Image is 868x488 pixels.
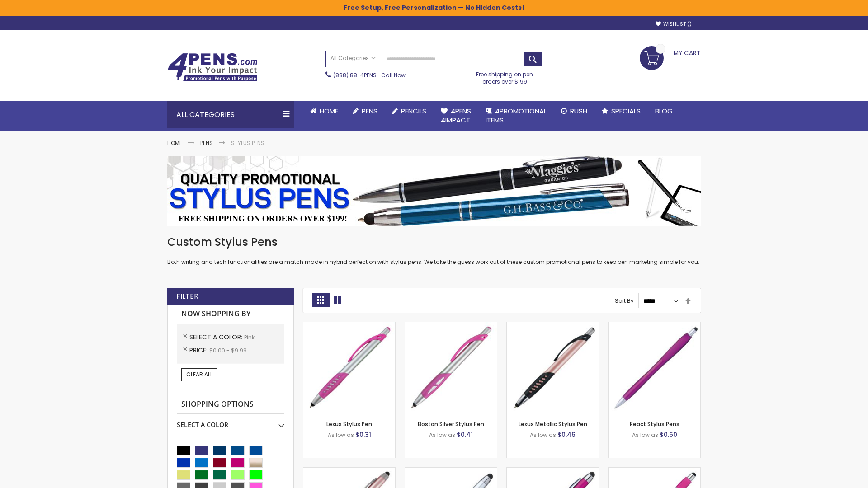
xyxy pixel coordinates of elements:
[333,71,407,79] span: - Call Now!
[362,106,377,116] span: Pens
[167,156,701,226] img: Stylus Pens
[186,371,212,378] span: Clear All
[429,431,455,439] span: As low as
[519,420,587,428] a: Lexus Metallic Stylus Pen
[355,430,371,439] span: $0.31
[632,431,658,439] span: As low as
[615,297,634,305] label: Sort By
[554,101,594,121] a: Rush
[167,235,701,266] div: Both writing and tech functionalities are a match made in hybrid perfection with stylus pens. We ...
[333,71,377,79] a: (888) 88-4PENS
[231,139,264,147] strong: Stylus Pens
[405,322,497,414] img: Boston Silver Stylus Pen-Pink
[405,322,497,329] a: Boston Silver Stylus Pen-Pink
[167,139,182,147] a: Home
[312,293,329,307] strong: Grid
[167,101,294,128] div: All Categories
[177,414,284,429] div: Select A Color
[328,431,354,439] span: As low as
[176,291,198,301] strong: Filter
[401,106,426,116] span: Pencils
[467,67,543,85] div: Free shipping on pen orders over $199
[530,431,556,439] span: As low as
[648,101,680,121] a: Blog
[405,467,497,475] a: Silver Cool Grip Stylus Pen-Pink
[385,101,434,121] a: Pencils
[609,467,700,475] a: Pearl Element Stylus Pens-Pink
[181,368,217,381] a: Clear All
[609,322,700,414] img: React Stylus Pens-Pink
[189,346,209,355] span: Price
[609,322,700,329] a: React Stylus Pens-Pink
[209,347,247,354] span: $0.00 - $9.99
[660,430,677,439] span: $0.60
[167,53,258,82] img: 4Pens Custom Pens and Promotional Products
[630,420,679,428] a: React Stylus Pens
[457,430,473,439] span: $0.41
[611,106,641,116] span: Specials
[177,395,284,414] strong: Shopping Options
[189,333,244,342] span: Select A Color
[507,322,599,329] a: Lexus Metallic Stylus Pen-Pink
[507,322,599,414] img: Lexus Metallic Stylus Pen-Pink
[167,235,701,249] h1: Custom Stylus Pens
[486,106,547,125] span: 4PROMOTIONAL ITEMS
[441,106,471,125] span: 4Pens 4impact
[594,101,648,121] a: Specials
[320,106,338,116] span: Home
[570,106,587,116] span: Rush
[478,101,554,131] a: 4PROMOTIONALITEMS
[557,430,576,439] span: $0.46
[326,420,372,428] a: Lexus Stylus Pen
[330,55,376,62] span: All Categories
[326,51,380,66] a: All Categories
[303,322,395,329] a: Lexus Stylus Pen-Pink
[418,420,484,428] a: Boston Silver Stylus Pen
[656,21,692,28] a: Wishlist
[434,101,478,131] a: 4Pens4impact
[244,333,255,341] span: Pink
[177,305,284,324] strong: Now Shopping by
[345,101,385,121] a: Pens
[303,322,395,414] img: Lexus Stylus Pen-Pink
[200,139,213,147] a: Pens
[507,467,599,475] a: Metallic Cool Grip Stylus Pen-Pink
[303,467,395,475] a: Lory Metallic Stylus Pen-Pink
[303,101,345,121] a: Home
[655,106,673,116] span: Blog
